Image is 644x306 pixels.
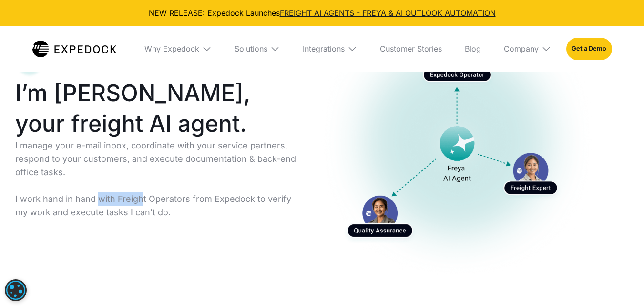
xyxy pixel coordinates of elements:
[596,260,644,306] div: Tiện ích trò chuyện
[372,26,450,72] a: Customer Stories
[15,139,304,219] p: I manage your e-mail inbox, coordinate with your service partners, respond to your customers, and...
[227,26,287,72] div: Solutions
[15,78,304,139] h1: I’m [PERSON_NAME], your freight AI agent.
[319,3,595,278] a: open lightbox
[457,26,489,72] a: Blog
[566,38,612,60] a: Get a Demo
[504,44,539,53] div: Company
[295,26,365,72] div: Integrations
[235,44,267,53] div: Solutions
[303,44,345,53] div: Integrations
[596,260,644,306] iframe: Chat Widget
[280,8,496,18] a: FREIGHT AI AGENTS - FREYA & AI OUTLOOK AUTOMATION
[496,26,559,72] div: Company
[144,44,199,53] div: Why Expedock
[8,8,636,18] div: NEW RELEASE: Expedock Launches
[137,26,219,72] div: Why Expedock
